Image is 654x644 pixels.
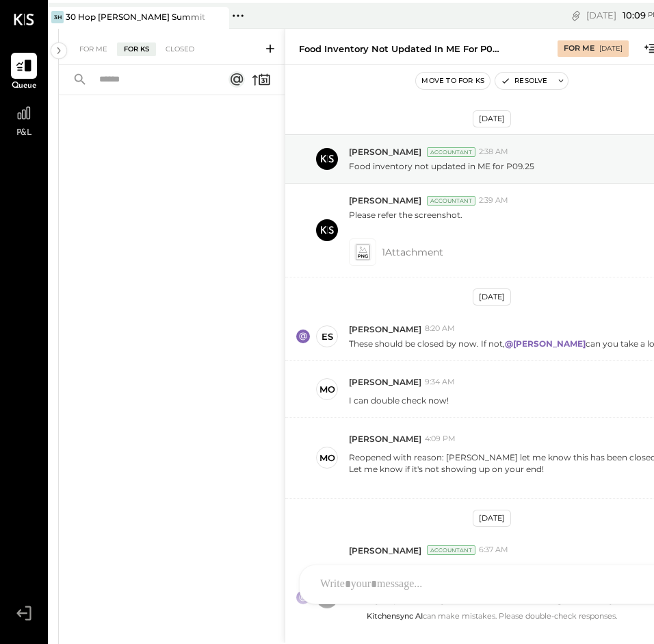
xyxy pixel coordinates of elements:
div: For Me [564,43,594,54]
p: Please refer the screenshot. [349,209,462,232]
strong: @[PERSON_NAME] [505,338,586,349]
a: Queue [1,53,47,92]
span: [PERSON_NAME] [349,323,421,335]
div: [DATE] [473,110,511,127]
span: 8:20 AM [425,323,455,334]
div: For KS [117,42,156,56]
div: MO [319,383,335,396]
button: Move to for ks [416,73,490,89]
div: [DATE] [473,510,511,527]
span: Queue [12,80,37,92]
span: 9:34 AM [425,377,455,388]
a: P&L [1,100,47,140]
div: 30 Hop [PERSON_NAME] Summit [66,11,205,23]
button: Resolve [495,73,553,89]
div: ES [322,330,333,343]
span: [PERSON_NAME] [349,433,421,445]
div: copy link [569,8,583,23]
span: 4:09 PM [425,434,456,445]
div: Accountant [427,545,475,555]
span: [PERSON_NAME] [349,545,421,556]
div: For Me [73,42,114,56]
span: [PERSON_NAME] [349,376,421,388]
span: 2:38 AM [479,147,508,158]
span: P&L [16,127,32,140]
div: Accountant [427,147,475,157]
div: MO [319,451,335,465]
div: Food inventory not updated in ME for P09.25 [299,42,504,55]
div: 3H [51,11,64,23]
p: I can double check now! [349,395,449,406]
div: [DATE] [599,44,623,53]
div: Closed [159,42,201,56]
span: 6:37 AM [479,545,508,556]
div: Accountant [427,196,475,206]
span: [PERSON_NAME] [349,195,421,206]
span: 1 Attachment [382,238,443,266]
span: [PERSON_NAME] [349,146,421,158]
div: [DATE] [473,288,511,306]
p: Food inventory not updated in ME for P09.25 [349,160,534,172]
span: 2:39 AM [479,195,508,206]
